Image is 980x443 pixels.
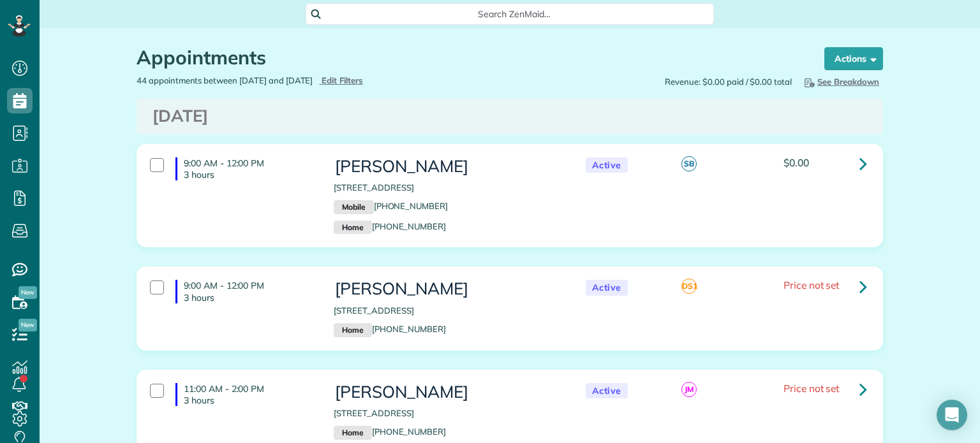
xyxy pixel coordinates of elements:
h3: [PERSON_NAME] [334,157,560,176]
button: Actions [824,47,883,70]
span: Edit Filters [322,75,363,85]
span: New [19,286,37,299]
span: SB [681,156,697,171]
p: [STREET_ADDRESS] [334,407,560,419]
p: 3 hours [184,292,315,303]
h1: Appointments [137,47,800,68]
small: Home [334,426,371,440]
h3: [PERSON_NAME] [334,280,560,298]
span: $0.00 [783,156,809,169]
span: JM [681,382,697,397]
div: 44 appointments between [DATE] and [DATE] [127,75,510,87]
div: Open Intercom Messenger [937,400,967,430]
a: Home[PHONE_NUMBER] [334,426,446,437]
span: Active [586,280,628,296]
h3: [PERSON_NAME] [334,383,560,402]
span: New [19,319,37,331]
a: Home[PHONE_NUMBER] [334,324,446,334]
button: See Breakdown [798,75,883,89]
p: [STREET_ADDRESS] [334,182,560,194]
p: [STREET_ADDRESS] [334,305,560,317]
a: Mobile[PHONE_NUMBER] [334,201,448,211]
h4: 9:00 AM - 12:00 PM [175,157,315,180]
span: Price not set [783,279,840,291]
a: Home[PHONE_NUMBER] [334,221,446,231]
p: 3 hours [184,395,315,406]
span: See Breakdown [802,76,879,87]
h4: 9:00 AM - 12:00 PM [175,280,315,303]
h4: 11:00 AM - 2:00 PM [175,383,315,406]
span: Revenue: $0.00 paid / $0.00 total [665,76,792,88]
a: Edit Filters [319,75,363,85]
span: Price not set [783,382,840,395]
span: DS1 [681,279,697,294]
p: 3 hours [184,169,315,180]
span: Active [586,383,628,399]
small: Mobile [334,200,373,214]
small: Home [334,221,371,235]
span: Active [586,157,628,173]
small: Home [334,323,371,337]
h3: [DATE] [152,107,867,126]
